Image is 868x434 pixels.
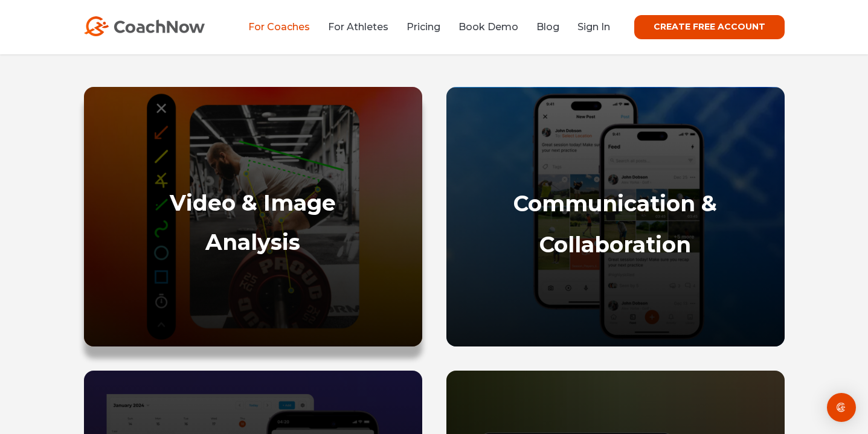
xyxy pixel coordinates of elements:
a: Book Demo [458,21,518,33]
div: Open Intercom Messenger [827,393,856,422]
a: For Coaches [248,21,310,33]
a: Blog [536,21,559,33]
a: CREATE FREE ACCOUNT [634,15,785,39]
a: Analysis [205,229,300,255]
a: For Athletes [328,21,388,33]
a: Sign In [577,21,610,33]
a: Collaboration [539,231,691,258]
img: CoachNow Logo [84,16,205,36]
a: Communication & [513,190,717,217]
a: Pricing [407,21,440,33]
a: Video & Image [170,190,336,216]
